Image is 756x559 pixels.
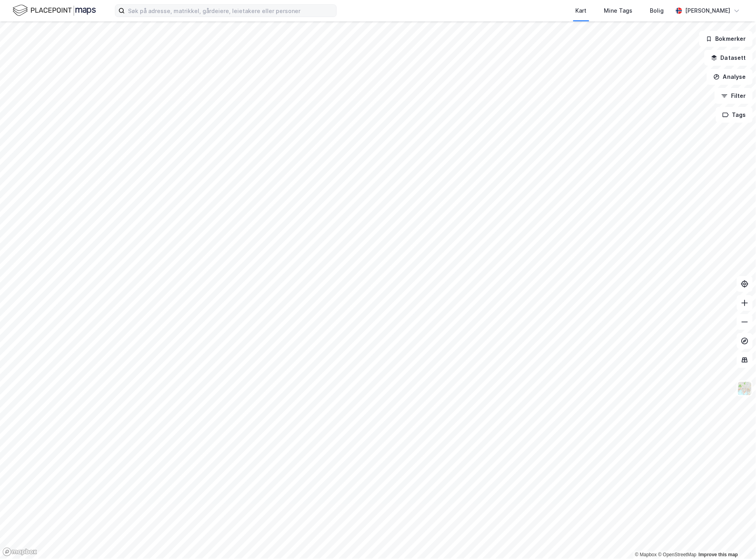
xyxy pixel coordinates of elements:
img: logo.f888ab2527a4732fd821a326f86c7f29.svg [13,4,96,17]
div: Mine Tags [604,6,633,15]
div: Bolig [650,6,664,15]
div: Kontrollprogram for chat [716,521,756,559]
img: Z [737,381,752,396]
div: Kart [576,6,587,15]
button: Datasett [704,50,753,66]
a: Improve this map [699,552,738,558]
button: Filter [715,88,753,104]
a: Mapbox homepage [2,548,37,557]
iframe: Chat Widget [716,521,756,559]
button: Bokmerker [699,31,753,47]
button: Tags [716,107,753,123]
input: Søk på adresse, matrikkel, gårdeiere, leietakere eller personer [125,5,336,17]
div: [PERSON_NAME] [685,6,731,15]
button: Analyse [707,69,753,85]
a: OpenStreetMap [658,552,697,558]
a: Mapbox [635,552,657,558]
